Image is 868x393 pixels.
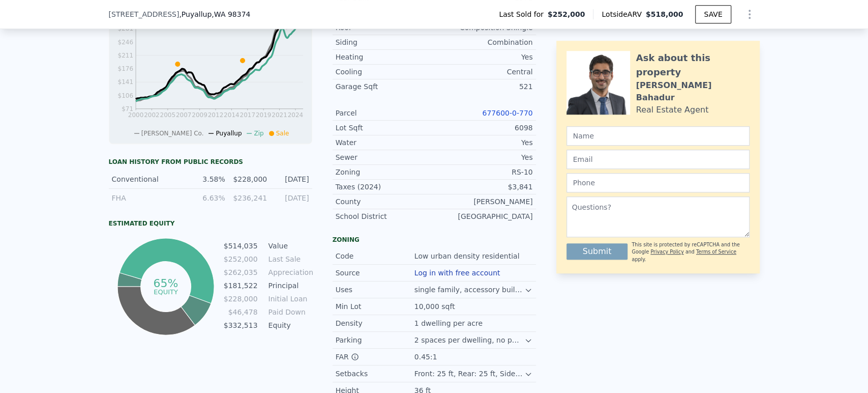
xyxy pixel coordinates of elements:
[632,241,749,263] div: This site is protected by reCAPTCHA and the Google and apply.
[336,268,414,278] div: Source
[336,37,434,47] div: Siding
[117,25,133,32] tspan: $281
[434,211,533,221] div: [GEOGRAPHIC_DATA]
[207,111,223,119] tspan: 2012
[482,109,532,117] a: 677600-0-770
[266,306,312,318] td: Paid Down
[179,9,250,19] span: , Puyallup
[602,9,645,19] span: Lotside ARV
[223,320,258,331] td: $332,513
[336,251,414,261] div: Code
[189,174,225,184] div: 3.58%
[336,211,434,221] div: School District
[336,369,414,379] div: Setbacks
[117,78,133,86] tspan: $141
[434,196,533,207] div: [PERSON_NAME]
[434,52,533,62] div: Yes
[336,318,414,328] div: Density
[266,280,312,291] td: Principal
[336,301,414,312] div: Min Lot
[154,277,178,290] tspan: 65%
[273,193,309,203] div: [DATE]
[434,182,533,192] div: $3,841
[223,240,258,251] td: $514,035
[336,167,434,177] div: Zoning
[141,130,204,137] span: [PERSON_NAME] Co.
[336,182,434,192] div: Taxes (2024)
[566,173,750,192] input: Phone
[414,318,485,328] div: 1 dwelling per acre
[336,196,434,207] div: County
[566,243,628,260] button: Submit
[566,126,750,146] input: Name
[636,104,709,116] div: Real Estate Agent
[434,152,533,162] div: Yes
[336,285,414,295] div: Uses
[266,293,312,304] td: Initial Loan
[414,285,525,295] div: single family, accessory buildings, [DATE] care, recreational facilities, urban agriculture, one ...
[414,269,500,277] button: Log in with free account
[144,111,160,119] tspan: 2002
[414,301,457,312] div: 10,000 sqft
[128,111,143,119] tspan: 2000
[414,369,525,379] div: Front: 25 ft, Rear: 25 ft, Side: 16 ft combined total.
[266,254,312,265] td: Last Sale
[231,193,267,203] div: $236,241
[336,108,434,118] div: Parcel
[414,251,522,261] div: Low urban density residential
[414,335,525,345] div: 2 spaces per dwelling, no parking in front or side setbacks.
[117,65,133,72] tspan: $176
[287,111,303,119] tspan: 2024
[414,352,439,362] div: 0.45:1
[212,10,250,18] span: , WA 98374
[255,111,271,119] tspan: 2019
[122,105,133,113] tspan: $71
[333,236,536,244] div: Zoning
[223,267,258,278] td: $262,035
[696,249,736,255] a: Terms of Service
[189,193,225,203] div: 6.63%
[646,10,683,18] span: $518,000
[112,174,184,184] div: Conventional
[117,52,133,59] tspan: $211
[650,249,683,255] a: Privacy Policy
[636,79,750,104] div: [PERSON_NAME] Bahadur
[336,152,434,162] div: Sewer
[223,306,258,318] td: $46,478
[739,4,760,24] button: Show Options
[223,293,258,304] td: $228,000
[254,130,263,137] span: Zip
[336,67,434,77] div: Cooling
[566,150,750,169] input: Email
[336,81,434,92] div: Garage Sqft
[240,111,255,119] tspan: 2017
[434,67,533,77] div: Central
[109,219,312,228] div: Estimated Equity
[548,9,585,19] span: $252,000
[266,320,312,331] td: Equity
[160,111,175,119] tspan: 2005
[434,123,533,133] div: 6098
[117,39,133,46] tspan: $246
[266,240,312,251] td: Value
[434,167,533,177] div: RS-10
[192,111,207,119] tspan: 2009
[109,9,179,19] span: [STREET_ADDRESS]
[154,288,178,295] tspan: equity
[231,174,267,184] div: $228,000
[272,111,287,119] tspan: 2021
[224,111,240,119] tspan: 2014
[336,137,434,148] div: Water
[175,111,191,119] tspan: 2007
[109,158,312,166] div: Loan history from public records
[695,5,731,23] button: SAVE
[336,352,414,362] div: FAR
[434,81,533,92] div: 521
[273,174,309,184] div: [DATE]
[266,267,312,278] td: Appreciation
[223,280,258,291] td: $181,522
[336,335,414,345] div: Parking
[434,137,533,148] div: Yes
[336,52,434,62] div: Heating
[112,193,184,203] div: FHA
